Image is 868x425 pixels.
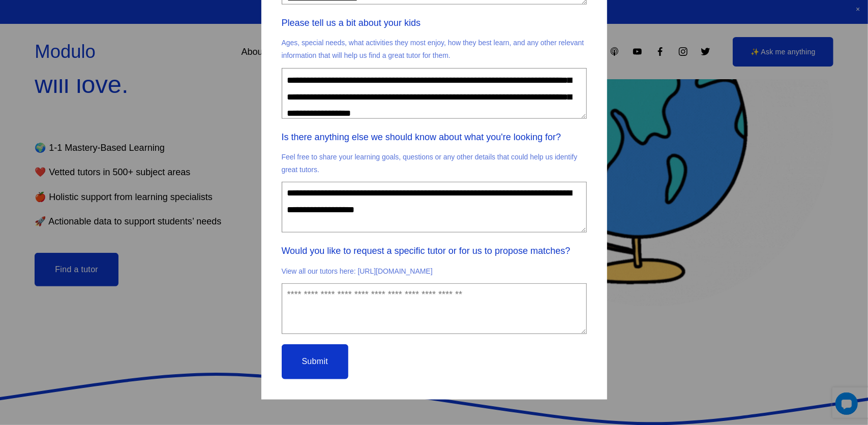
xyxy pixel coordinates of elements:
p: View all our tutors here: [URL][DOMAIN_NAME] [282,261,587,281]
span: Please tell us a bit about your kids [282,15,421,31]
p: Feel free to share your learning goals, questions or any other details that could help us identif... [282,147,587,180]
span: Would you like to request a specific tutor or for us to propose matches? [282,243,571,259]
button: Submit [282,344,349,379]
span: Is there anything else we should know about what you're looking for? [282,129,561,145]
p: Ages, special needs, what activities they most enjoy, how they best learn, and any other relevant... [282,33,587,66]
